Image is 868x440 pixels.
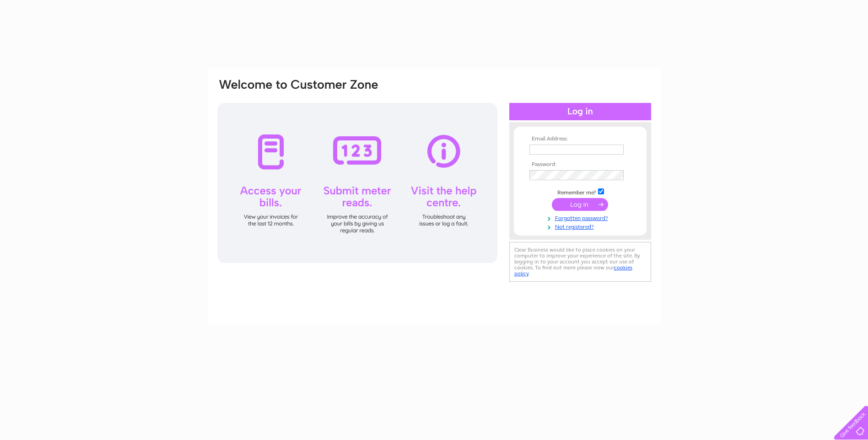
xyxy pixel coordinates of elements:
[509,242,651,282] div: Clear Business would like to place cookies on your computer to improve your experience of the sit...
[552,198,608,211] input: Submit
[527,161,633,168] th: Password:
[514,264,632,277] a: cookies policy
[529,222,633,231] a: Not registered?
[527,187,633,196] td: Remember me?
[529,213,633,222] a: Forgotten password?
[527,136,633,142] th: Email Address:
